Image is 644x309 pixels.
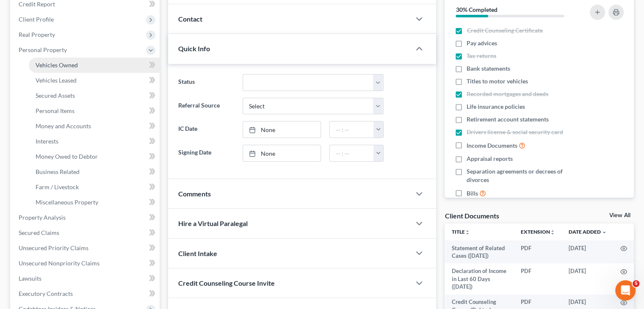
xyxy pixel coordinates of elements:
[456,6,497,13] strong: 30% Completed
[12,256,160,271] a: Unsecured Nonpriority Claims
[562,240,614,264] td: [DATE]
[633,280,639,287] span: 5
[19,214,66,221] span: Property Analysis
[445,263,514,294] td: Declaration of Income in Last 60 Days ([DATE])
[467,167,579,184] span: Separation agreements or decrees of divorces
[29,134,160,149] a: Interests
[330,121,374,138] input: -- : --
[12,225,160,240] a: Secured Claims
[36,107,75,114] span: Personal Items
[445,211,499,220] div: Client Documents
[243,145,321,161] a: None
[550,230,555,235] i: unfold_more
[174,98,238,115] label: Referral Source
[521,229,555,235] a: Extensionunfold_more
[467,90,548,98] span: Recorded mortgages and deeds
[29,149,160,164] a: Money Owed to Debtor
[467,64,510,73] span: Bank statements
[514,263,562,294] td: PDF
[467,154,513,163] span: Appraisal reports
[467,26,542,35] span: Credit Counseling Certificate
[19,275,41,282] span: Lawsuits
[451,229,470,235] a: Titleunfold_more
[609,212,630,218] a: View All
[467,77,528,86] span: Titles to motor vehicles
[36,183,79,190] span: Farm / Livestock
[467,189,478,198] span: Bills
[36,92,75,99] span: Secured Assets
[19,290,73,297] span: Executory Contracts
[29,58,160,73] a: Vehicles Owned
[464,230,470,235] i: unfold_more
[19,0,55,8] span: Credit Report
[19,244,88,251] span: Unsecured Priority Claims
[29,164,160,179] a: Business Related
[29,119,160,134] a: Money and Accounts
[12,210,160,225] a: Property Analysis
[19,46,67,53] span: Personal Property
[19,229,59,236] span: Secured Claims
[19,31,55,38] span: Real Property
[29,195,160,210] a: Miscellaneous Property
[467,128,563,136] span: Drivers license & social security card
[36,122,91,130] span: Money and Accounts
[243,121,321,138] a: None
[36,199,98,206] span: Miscellaneous Property
[178,15,202,23] span: Contact
[467,141,517,150] span: Income Documents
[178,44,210,52] span: Quick Info
[514,240,562,264] td: PDF
[19,16,54,23] span: Client Profile
[467,115,549,124] span: Retirement account statements
[36,138,58,145] span: Interests
[178,279,275,287] span: Credit Counseling Course Invite
[29,88,160,103] a: Secured Assets
[178,219,248,227] span: Hire a Virtual Paralegal
[330,145,374,161] input: -- : --
[467,52,496,60] span: Tax returns
[445,240,514,264] td: Statement of Related Cases ([DATE])
[36,168,80,175] span: Business Related
[615,280,636,301] iframe: Intercom live chat
[36,61,78,69] span: Vehicles Owned
[178,190,211,198] span: Comments
[12,240,160,256] a: Unsecured Priority Claims
[19,259,100,267] span: Unsecured Nonpriority Claims
[29,179,160,195] a: Farm / Livestock
[29,103,160,119] a: Personal Items
[36,153,98,160] span: Money Owed to Debtor
[174,74,238,91] label: Status
[467,102,525,111] span: Life insurance policies
[174,121,238,138] label: IC Date
[12,271,160,286] a: Lawsuits
[36,77,77,84] span: Vehicles Leased
[569,229,607,235] a: Date Added expand_more
[467,39,497,47] span: Pay advices
[174,145,238,162] label: Signing Date
[562,263,614,294] td: [DATE]
[29,73,160,88] a: Vehicles Leased
[12,286,160,301] a: Executory Contracts
[178,249,217,257] span: Client Intake
[602,230,607,235] i: expand_more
